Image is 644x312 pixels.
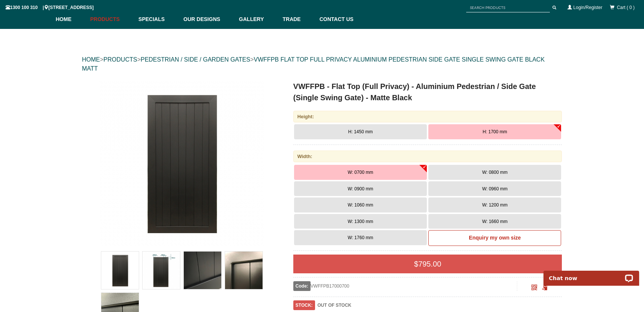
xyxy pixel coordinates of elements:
span: STOCK: [293,300,315,310]
span: H: 1450 mm [348,129,372,134]
img: VWFFPB - Flat Top (Full Privacy) - Aluminium Pedestrian / Side Gate (Single Swing Gate) - Matte B... [184,252,221,289]
span: W: 0800 mm [482,170,507,175]
div: $ [293,255,562,273]
iframe: LiveChat chat widget [539,262,644,286]
span: Code: [293,281,311,291]
b: Enquiry my own size [469,235,521,241]
button: W: 1060 mm [294,197,427,213]
a: HOME [82,56,100,63]
button: H: 1450 mm [294,124,427,139]
span: W: 1200 mm [482,202,507,208]
a: Products [87,10,135,29]
a: Home [56,10,87,29]
button: W: 1200 mm [428,197,561,213]
button: W: 0960 mm [428,181,561,196]
span: 1300 100 310 | [STREET_ADDRESS] [6,5,94,10]
a: Click to enlarge and scan to share. [531,286,537,291]
button: H: 1700 mm [428,124,561,139]
span: Click to copy the URL [542,285,548,291]
span: Cart ( 0 ) [617,5,635,10]
div: Height: [293,111,562,122]
span: H: 1700 mm [483,129,507,134]
img: VWFFPB - Flat Top (Full Privacy) - Aluminium Pedestrian / Side Gate (Single Swing Gate) - Matte B... [225,252,263,289]
a: PEDESTRIAN / SIDE / GARDEN GATES [141,56,250,63]
input: SEARCH PRODUCTS [466,3,550,12]
button: W: 1300 mm [294,214,427,229]
span: W: 1300 mm [348,219,373,224]
a: VWFFPB FLAT TOP FULL PRIVACY ALUMINIUM PEDESTRIAN SIDE GATE SINGLE SWING GATE BLACK MATT [82,56,545,72]
button: W: 0700 mm [294,165,427,180]
div: > > > [82,48,562,81]
img: VWFFPB - Flat Top (Full Privacy) - Aluminium Pedestrian / Side Gate (Single Swing Gate) - Matte B... [99,81,264,246]
a: Login/Register [573,5,602,10]
a: Contact Us [316,10,354,29]
span: W: 1760 mm [348,235,373,240]
a: Our Designs [180,10,235,29]
span: W: 0960 mm [482,186,507,191]
a: Gallery [235,10,279,29]
span: W: 0900 mm [348,186,373,191]
span: W: 0700 mm [348,170,373,175]
img: VWFFPB - Flat Top (Full Privacy) - Aluminium Pedestrian / Side Gate (Single Swing Gate) - Matte B... [101,252,139,289]
a: VWFFPB - Flat Top (Full Privacy) - Aluminium Pedestrian / Side Gate (Single Swing Gate) - Matte B... [83,81,281,246]
span: W: 1660 mm [482,219,507,224]
button: W: 0800 mm [428,165,561,180]
div: Width: [293,151,562,162]
span: W: 1060 mm [348,202,373,208]
h1: VWFFPB - Flat Top (Full Privacy) - Aluminium Pedestrian / Side Gate (Single Swing Gate) - Matte B... [293,81,562,103]
a: Enquiry my own size [428,230,561,246]
span: 795.00 [418,260,441,268]
a: PRODUCTS [104,56,137,63]
b: OUT OF STOCK [317,303,351,308]
a: Specials [135,10,180,29]
div: VWFFPB17000700 [293,281,517,291]
a: Trade [279,10,315,29]
button: W: 1760 mm [294,230,427,245]
button: W: 0900 mm [294,181,427,196]
img: VWFFPB - Flat Top (Full Privacy) - Aluminium Pedestrian / Side Gate (Single Swing Gate) - Matte B... [143,252,180,289]
button: W: 1660 mm [428,214,561,229]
